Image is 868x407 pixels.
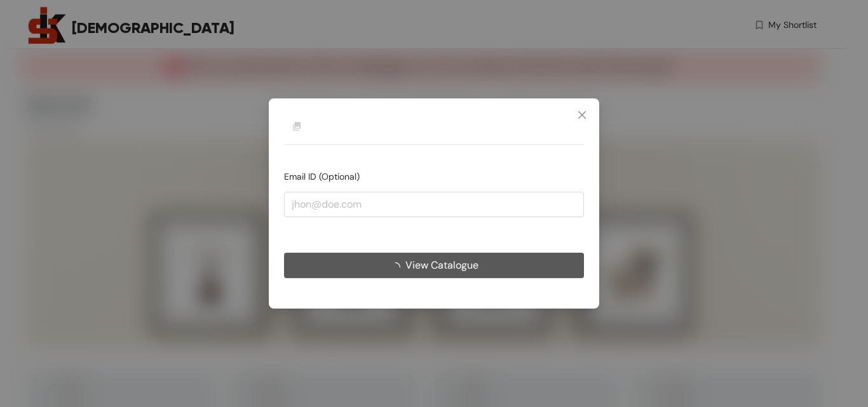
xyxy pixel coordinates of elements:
span: View Catalogue [405,257,478,273]
button: View Catalogue [284,253,584,278]
input: jhon@doe.com [284,192,584,217]
img: Buyer Portal [284,114,309,139]
span: close [577,110,587,120]
span: loading [390,262,405,272]
span: Email ID (Optional) [284,171,360,182]
button: Close [565,98,599,133]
